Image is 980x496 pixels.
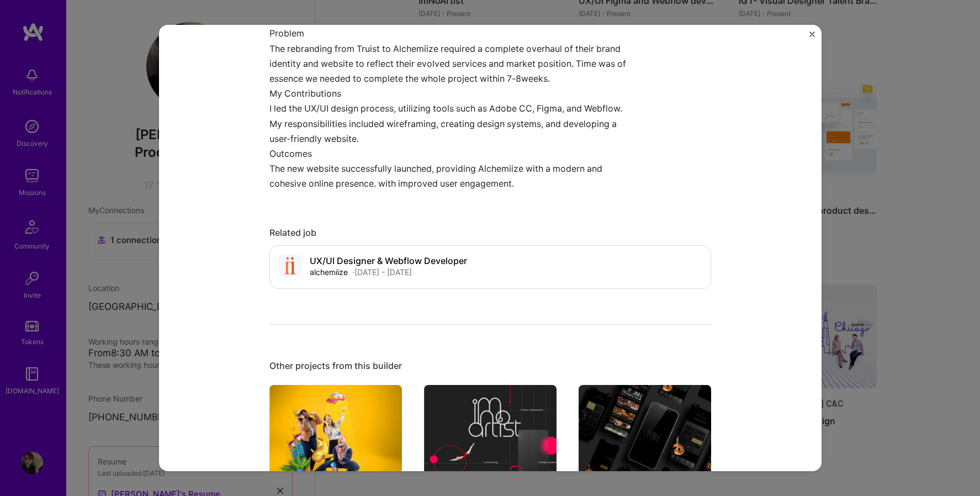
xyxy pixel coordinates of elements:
div: alchemiize [310,266,348,278]
button: Close [809,31,815,43]
div: · [DATE] - [DATE] [352,266,412,278]
h4: UX/UI Designer & Webflow Developer [310,256,467,266]
p: Outcomes The new website successfully launched, providing Alchemiize with a modern and cohesive o... [269,146,628,192]
img: IGT- Visual Designer Talent Brand [269,385,402,484]
img: NobleTable UX/UI - Adobe XD [579,385,711,484]
div: Other projects from this builder [269,360,711,372]
img: Company logo [279,255,301,277]
img: ImNoArtist [424,385,557,484]
p: Problem The rebranding from Truist to Alchemiize required a complete overhaul of their brand iden... [269,26,628,86]
div: Related job [269,227,711,239]
p: My Contributions I led the UX/UI design process, utilizing tools such as Adobe CC, Figma, and Web... [269,86,628,146]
